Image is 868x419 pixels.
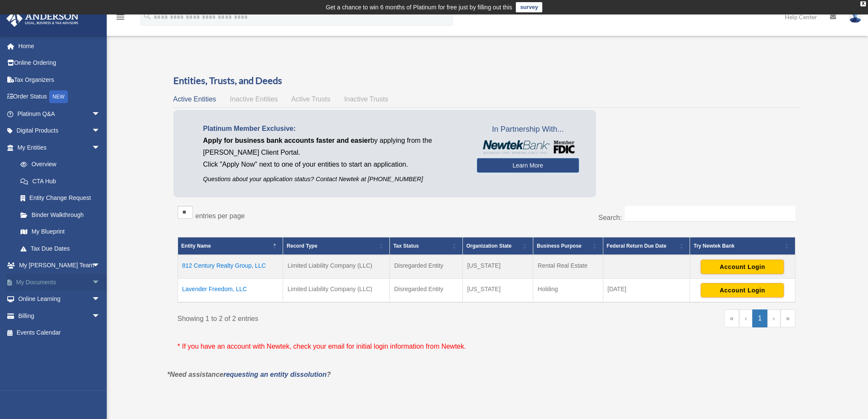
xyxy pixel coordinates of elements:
a: My Entitiesarrow_drop_down [6,139,109,156]
a: survey [516,2,542,12]
div: Get a chance to win 6 months of Platinum for free just by filling out this [326,2,512,12]
a: Overview [12,156,105,173]
h3: Entities, Trusts, and Deeds [173,74,800,87]
em: *Need assistance ? [167,371,331,378]
a: Learn More [477,158,579,173]
div: close [860,1,866,6]
td: Holding [533,279,603,303]
td: Rental Real Estate [533,255,603,279]
label: entries per page [196,212,245,220]
a: Account Login [701,286,784,293]
a: Events Calendar [6,324,113,341]
a: 1 [752,309,767,327]
p: * If you have an account with Newtek, check your email for initial login information from Newtek. [178,341,795,353]
span: arrow_drop_down [92,139,109,156]
td: [DATE] [603,279,690,303]
td: [US_STATE] [463,279,533,303]
div: Try Newtek Bank [693,241,782,251]
span: Business Purpose [537,243,582,249]
div: NEW [49,90,68,103]
th: Record Type: Activate to sort [283,237,390,255]
a: Previous [739,309,752,327]
img: Anderson Advisors Platinum Portal [4,10,81,27]
a: First [724,309,739,327]
span: Apply for business bank accounts faster and easier [203,137,371,144]
span: arrow_drop_down [92,291,109,308]
span: arrow_drop_down [92,122,109,140]
i: menu [115,12,126,22]
i: search [143,12,152,21]
a: CTA Hub [12,173,109,190]
a: My Documentsarrow_drop_down [6,274,113,291]
a: Tax Organizers [6,71,113,88]
a: Next [767,309,780,327]
td: Limited Liability Company (LLC) [283,255,390,279]
a: My Blueprint [12,223,109,240]
a: Last [780,309,795,327]
span: arrow_drop_down [92,257,109,275]
span: Tax Status [393,243,419,249]
th: Tax Status: Activate to sort [390,237,463,255]
a: Tax Due Dates [12,240,109,257]
img: User Pic [849,11,862,23]
th: Federal Return Due Date: Activate to sort [603,237,690,255]
span: Record Type [286,243,317,249]
p: by applying from the [PERSON_NAME] Client Portal. [203,135,464,159]
a: My [PERSON_NAME] Teamarrow_drop_down [6,257,113,274]
img: NewtekBankLogoSM.png [481,140,575,154]
a: Digital Productsarrow_drop_down [6,122,113,139]
div: Showing 1 to 2 of 2 entries [178,309,480,325]
span: Organization State [466,243,511,249]
a: menu [115,15,126,22]
label: Search: [598,214,622,221]
th: Entity Name: Activate to invert sorting [178,237,283,255]
td: 812 Century Realty Group, LLC [178,255,283,279]
td: Lavender Freedom, LLC [178,279,283,303]
a: Platinum Q&Aarrow_drop_down [6,105,113,122]
p: Platinum Member Exclusive: [203,123,464,135]
th: Business Purpose: Activate to sort [533,237,603,255]
a: Online Learningarrow_drop_down [6,291,113,308]
button: Account Login [701,260,784,274]
td: Limited Liability Company (LLC) [283,279,390,303]
a: Billingarrow_drop_down [6,307,113,324]
a: Order StatusNEW [6,88,113,106]
a: requesting an entity dissolution [223,371,327,378]
span: Inactive Entities [230,95,278,103]
span: Active Trusts [291,95,330,103]
td: Disregarded Entity [390,255,463,279]
td: [US_STATE] [463,255,533,279]
p: Click "Apply Now" next to one of your entities to start an application. [203,159,464,170]
span: arrow_drop_down [92,307,109,325]
a: Online Ordering [6,55,113,72]
th: Organization State: Activate to sort [463,237,533,255]
span: Federal Return Due Date [607,243,666,249]
th: Try Newtek Bank : Activate to sort [690,237,795,255]
span: Inactive Trusts [344,95,388,103]
span: Active Entities [173,95,216,103]
a: Entity Change Request [12,190,109,207]
p: Questions about your application status? Contact Newtek at [PHONE_NUMBER] [203,174,464,185]
span: arrow_drop_down [92,274,109,291]
a: Account Login [701,263,784,270]
span: In Partnership With... [477,123,579,136]
td: Disregarded Entity [390,279,463,303]
span: Entity Name [181,243,211,249]
a: Binder Walkthrough [12,206,109,223]
button: Account Login [701,283,784,298]
a: Home [6,38,113,55]
span: arrow_drop_down [92,105,109,123]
